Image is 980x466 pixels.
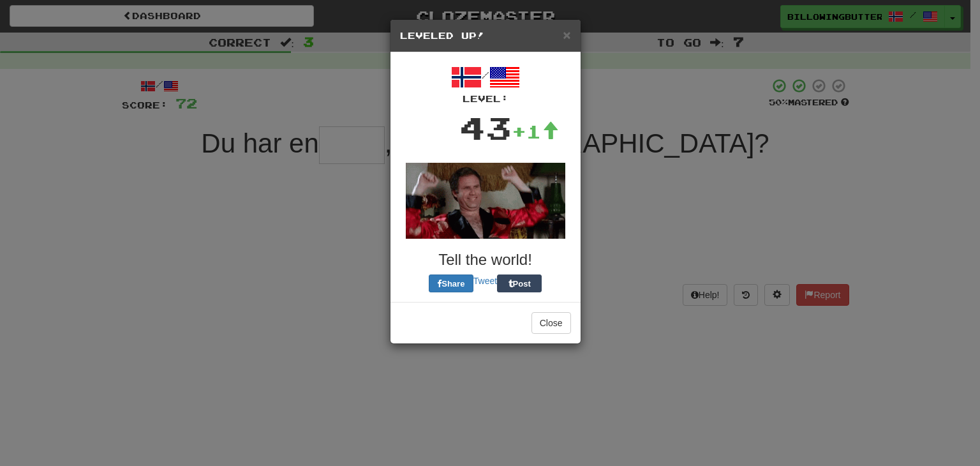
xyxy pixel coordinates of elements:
[531,312,571,334] button: Close
[497,274,542,292] button: Post
[400,93,571,105] div: Level:
[400,62,571,105] div: /
[473,276,497,286] a: Tweet
[459,105,512,150] div: 43
[563,27,570,42] span: ×
[563,28,570,41] button: Close
[400,29,571,42] h5: Leveled Up!
[429,274,473,292] button: Share
[512,119,559,144] div: +1
[400,252,571,268] h3: Tell the world!
[406,163,565,239] img: will-ferrel-d6c07f94194e19e98823ed86c433f8fc69ac91e84bfcb09b53c9a5692911eaa6.gif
